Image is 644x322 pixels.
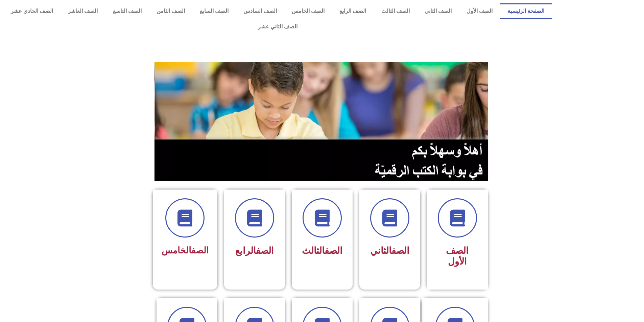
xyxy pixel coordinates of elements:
[500,3,552,19] a: الصفحة الرئيسية
[459,3,500,19] a: الصف الأول
[3,3,61,19] a: الصف الحادي عشر
[236,3,284,19] a: الصف السادس
[162,245,209,255] span: الخامس
[191,245,209,255] a: الصف
[3,19,552,34] a: الصف الثاني عشر
[374,3,417,19] a: الصف الثالث
[105,3,149,19] a: الصف التاسع
[446,245,469,267] span: الصف الأول
[325,245,342,256] a: الصف
[256,245,274,256] a: الصف
[284,3,332,19] a: الصف الخامس
[61,3,105,19] a: الصف العاشر
[391,245,409,256] a: الصف
[192,3,236,19] a: الصف السابع
[417,3,459,19] a: الصف الثاني
[332,3,374,19] a: الصف الرابع
[370,245,409,256] span: الثاني
[302,245,342,256] span: الثالث
[149,3,192,19] a: الصف الثامن
[235,245,274,256] span: الرابع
